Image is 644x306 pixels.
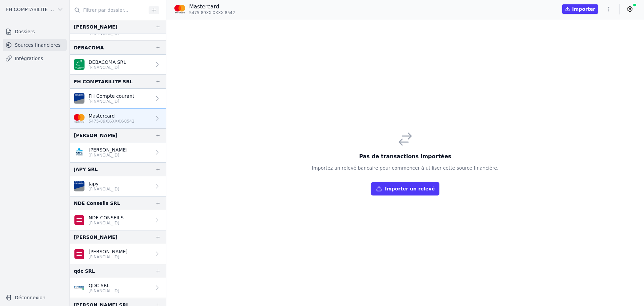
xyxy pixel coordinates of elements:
[70,89,166,108] a: FH Compte courant [FINANCIAL_ID]
[3,39,67,51] a: Sources financières
[89,214,123,221] p: NDE CONSEILS
[74,93,85,104] img: VAN_BREDA_JVBABE22XXX.png
[312,152,498,161] h3: Pas de transactions importées
[74,233,117,241] div: [PERSON_NAME]
[74,147,85,158] img: KBC_BRUSSELS_KREDBEBB.png
[70,55,166,75] a: DEBACOMA SRL [FINANCIAL_ID]
[89,180,119,187] p: Japy
[70,142,166,162] a: [PERSON_NAME] [FINANCIAL_ID]
[74,199,120,207] div: NDE Conseils SRL
[89,146,127,153] p: [PERSON_NAME]
[312,165,498,171] p: Importez un relevé bancaire pour commencer à utiliser cette source financière.
[89,248,127,255] p: [PERSON_NAME]
[89,254,127,260] p: [FINANCIAL_ID]
[6,6,54,13] span: FH COMPTABILITE SRL
[189,3,235,11] p: Mastercard
[3,26,67,38] a: Dossiers
[89,152,127,158] p: [FINANCIAL_ID]
[371,182,439,195] button: Importer un relevé
[89,65,126,70] p: [FINANCIAL_ID]
[3,52,67,64] a: Intégrations
[89,288,119,294] p: [FINANCIAL_ID]
[74,113,85,124] img: imageedit_2_6530439554.png
[74,267,95,275] div: qdc SRL
[174,4,185,14] img: imageedit_2_6530439554.png
[89,93,134,99] p: FH Compte courant
[3,4,67,15] button: FH COMPTABILITE SRL
[74,59,85,70] img: BNP_BE_BUSINESS_GEBABEBB.png
[89,220,123,226] p: [FINANCIAL_ID]
[74,165,98,173] div: JAPY SRL
[70,278,166,298] a: QDC SRL [FINANCIAL_ID]
[74,44,104,52] div: DEBACOMA
[89,99,134,104] p: [FINANCIAL_ID]
[74,249,85,259] img: belfius.png
[70,4,146,16] input: Filtrer par dossier...
[562,4,598,14] button: Importer
[189,10,235,15] span: 5475-89XX-XXXX-8542
[89,113,135,119] p: Mastercard
[70,210,166,230] a: NDE CONSEILS [FINANCIAL_ID]
[74,78,133,86] div: FH COMPTABILITE SRL
[89,59,126,65] p: DEBACOMA SRL
[70,176,166,196] a: Japy [FINANCIAL_ID]
[3,292,67,303] button: Déconnexion
[74,215,85,225] img: belfius.png
[70,108,166,128] a: Mastercard 5475-89XX-XXXX-8542
[70,244,166,264] a: [PERSON_NAME] [FINANCIAL_ID]
[89,282,119,289] p: QDC SRL
[74,181,85,191] img: VAN_BREDA_JVBABE22XXX.png
[89,119,135,124] p: 5475-89XX-XXXX-8542
[74,23,117,31] div: [PERSON_NAME]
[74,131,117,139] div: [PERSON_NAME]
[74,282,85,293] img: FINTRO_BE_BUSINESS_GEBABEBB.png
[89,186,119,192] p: [FINANCIAL_ID]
